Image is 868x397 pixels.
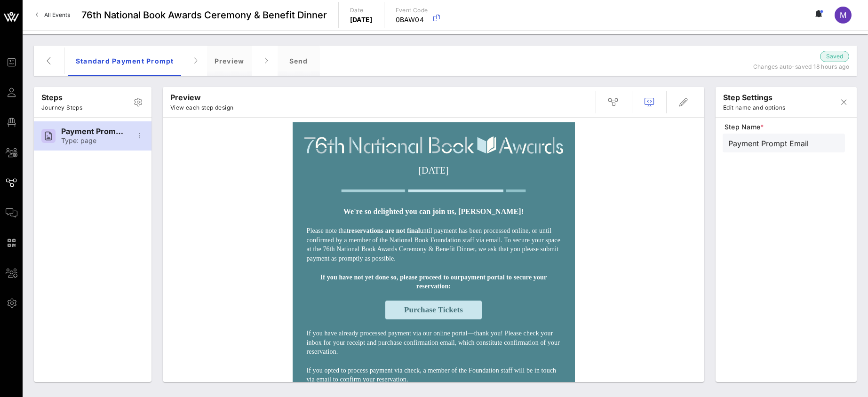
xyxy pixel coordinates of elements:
div: Payment Prompt Email [61,127,123,136]
div: Standard Payment Prompt [68,46,182,76]
div: Send [278,46,320,76]
p: Event Code [396,6,428,15]
span: Step Name [725,122,845,132]
p: If you opted to process payment via check, a member of the Foundation staff will be in touch via ... [307,366,561,384]
span: Saved [826,52,843,61]
div: M [835,7,852,24]
p: Please note that until payment has been processed online, or until confirmed by a member of the N... [307,226,561,263]
span: All Events [44,11,70,18]
strong: If you have not yet done so, please proceed to our [320,274,461,281]
p: View each step design [170,103,233,112]
span: M [840,10,846,20]
p: Changes auto-saved 18 hours ago [732,62,849,71]
p: Edit name and options [723,103,785,112]
p: [DATE] [308,163,560,177]
p: Date [350,6,373,15]
p: If you have already processed payment via our online portal—thank you! Please check your inbox fo... [307,329,561,357]
strong: reservations are not final [349,227,420,234]
div: Type: page [61,137,123,145]
strong: We're so delighted you can join us, [PERSON_NAME]! [343,207,524,215]
a: Purchase Tickets [385,301,482,319]
p: 0BAW04 [396,15,428,24]
p: Steps [41,92,82,103]
span: Purchase Tickets [404,305,463,314]
p: Preview [170,92,233,103]
p: [DATE] [350,15,373,24]
p: Journey Steps [41,103,82,112]
a: All Events [30,8,76,23]
div: Preview [207,46,252,76]
p: step settings [723,92,785,103]
strong: payment portal to secure your reservation: [416,274,547,290]
span: 76th National Book Awards Ceremony & Benefit Dinner [81,8,327,22]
